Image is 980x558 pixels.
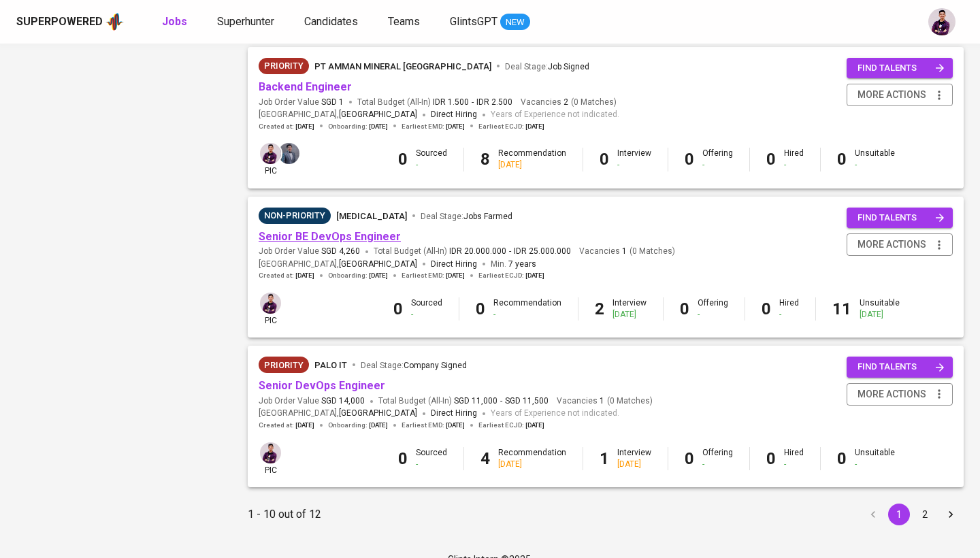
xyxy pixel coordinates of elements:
div: Offering [702,148,733,171]
button: more actions [847,383,953,406]
span: [DATE] [295,122,314,131]
span: Vacancies ( 0 Matches ) [579,246,675,257]
span: Vacancies ( 0 Matches ) [521,97,617,108]
button: more actions [847,84,953,106]
b: 0 [680,299,689,318]
span: Deal Stage : [505,62,589,71]
span: find talents [857,210,945,226]
b: 0 [600,150,609,169]
span: [GEOGRAPHIC_DATA] , [259,407,417,421]
div: - [702,459,733,470]
span: Min. [491,259,536,269]
span: Earliest ECJD : [478,122,544,131]
span: SGD 14,000 [321,395,365,407]
div: - [698,309,728,321]
span: SGD 11,500 [505,395,549,407]
div: - [416,159,447,171]
span: Priority [259,359,309,372]
div: Hired [784,148,804,171]
b: 0 [685,449,694,468]
span: Earliest EMD : [402,421,465,430]
span: Direct Hiring [431,408,477,418]
span: Onboarding : [328,271,388,280]
b: 0 [393,299,403,318]
div: - [855,159,895,171]
div: Offering [702,447,733,470]
button: find talents [847,357,953,378]
span: Earliest ECJD : [478,271,544,280]
div: Sufficient Talents in Pipeline [259,208,331,224]
div: Interview [617,447,651,470]
span: Total Budget (All-In) [378,395,549,407]
b: 0 [837,449,847,468]
span: [DATE] [446,122,465,131]
div: Sourced [411,297,442,321]
span: Palo IT [314,360,347,370]
div: Sourced [416,447,447,470]
div: - [784,459,804,470]
span: Years of Experience not indicated. [491,407,619,421]
span: Earliest ECJD : [478,421,544,430]
span: Job Signed [548,62,589,71]
div: - [416,459,447,470]
span: Priority [259,59,309,73]
span: 7 years [508,259,536,269]
div: - [702,159,733,171]
span: - [472,97,474,108]
b: 2 [595,299,604,318]
span: 1 [620,246,627,257]
span: Teams [388,15,420,28]
span: - [500,395,502,407]
b: 0 [837,150,847,169]
a: Candidates [304,14,361,31]
img: erwin@glints.com [260,293,281,314]
span: SGD 4,260 [321,246,360,257]
span: [DATE] [446,421,465,430]
b: 8 [480,150,490,169]
p: 1 - 10 out of 12 [248,506,321,523]
div: Superpowered [16,14,103,30]
a: Backend Engineer [259,80,352,93]
span: [DATE] [446,271,465,280]
a: Senior BE DevOps Engineer [259,230,401,243]
div: - [617,159,651,171]
div: - [411,309,442,321]
div: pic [259,441,282,476]
span: Job Order Value [259,395,365,407]
span: Job Order Value [259,97,344,108]
nav: pagination navigation [860,504,964,525]
span: Vacancies ( 0 Matches ) [557,395,653,407]
b: 4 [480,449,490,468]
span: 2 [561,97,568,108]
a: GlintsGPT NEW [450,14,530,31]
span: SGD 11,000 [454,395,497,407]
div: pic [259,142,282,177]
span: Created at : [259,271,314,280]
div: Unsuitable [860,297,900,321]
div: New Job received from Demand Team [259,357,309,373]
b: Jobs [162,15,187,28]
img: app logo [105,12,124,32]
a: Superhunter [217,14,277,31]
span: [DATE] [525,271,544,280]
span: Onboarding : [328,122,388,131]
div: [DATE] [617,459,651,470]
img: jhon@glints.com [278,143,299,164]
a: Jobs [162,14,190,31]
div: [DATE] [612,309,647,321]
span: Company Signed [404,361,467,370]
span: Years of Experience not indicated. [491,108,619,122]
span: GlintsGPT [450,15,497,28]
span: [DATE] [369,271,388,280]
span: PT Amman Mineral [GEOGRAPHIC_DATA] [314,61,491,71]
div: Interview [612,297,647,321]
div: Offering [698,297,728,321]
span: [DATE] [369,122,388,131]
img: erwin@glints.com [260,442,281,463]
b: 1 [600,449,609,468]
button: find talents [847,58,953,79]
span: Earliest EMD : [402,122,465,131]
b: 0 [685,150,694,169]
span: 1 [598,395,604,407]
span: Earliest EMD : [402,271,465,280]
